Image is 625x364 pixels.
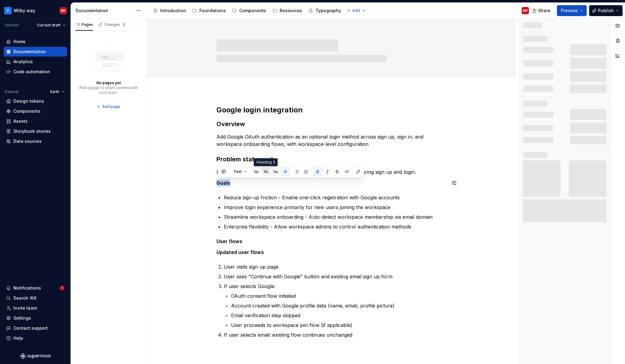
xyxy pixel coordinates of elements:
[4,323,67,333] button: Contact support
[4,116,67,126] a: Assets
[224,213,446,221] p: Streamline workspace onboarding - Auto-detect workspace membership via email domain
[1,4,69,17] button: Milky wayMP
[557,5,587,16] button: Preview
[589,5,623,16] button: Publish
[4,106,67,116] a: Components
[4,57,67,67] a: Analytics
[14,8,35,14] div: Milky way
[5,23,19,28] div: Version
[224,273,446,280] p: User sees "Continue with Google" button and existing email sign up form
[199,8,226,14] div: Foundations
[316,8,341,14] div: Typography
[4,126,67,136] a: Storybook stories
[20,353,50,359] svg: Supernova Logo
[150,5,344,17] div: Page tree
[37,23,60,28] span: Current draft
[224,204,446,211] p: Improve login experience primarily for new users joining the workspace
[270,6,305,15] a: Resources
[254,158,278,166] div: Heading 3
[224,331,446,338] p: If user selects email: existing flow continues unchanged
[60,286,64,290] span: 1
[61,8,66,13] div: MP
[13,49,46,55] div: Documentation
[4,37,67,46] a: Home
[13,98,44,104] div: Design tokens
[4,136,67,146] a: Data sources
[216,249,264,255] strong: Updated user flows
[75,22,93,27] div: Pages
[96,81,121,85] div: No pages yet
[95,102,123,111] button: Add page
[224,263,446,270] p: User visits sign up page
[4,333,67,343] button: Help
[13,325,48,331] div: Contact support
[224,194,446,201] p: Reduce sign up friction - Enable one-click registration with Google accounts
[529,5,554,16] button: Share
[231,167,249,176] button: Text
[239,8,266,14] div: Components
[280,8,302,14] div: Resources
[13,108,40,114] div: Components
[4,293,67,303] button: Search ⌘K
[4,67,67,77] a: Code automation
[102,104,120,109] span: Add page
[4,47,67,57] a: Documentation
[216,133,446,148] p: Add Google OAuth authentication as an optional login method across sign up, sign in, and workspac...
[561,8,578,14] span: Preview
[231,312,446,319] p: Email verification step skipped
[190,6,228,15] a: Foundations
[224,223,446,230] p: Enterprise flexibility - Allow workspace admins to control authentication methods
[352,8,360,13] span: Add
[4,283,67,293] button: Notifications1
[76,8,133,14] div: Documentation
[13,128,51,134] div: Storybook stories
[121,22,126,27] span: 3
[13,285,41,291] div: Notifications
[216,238,242,244] strong: User flows
[13,69,50,75] div: Code automation
[231,302,446,309] p: Account created with Google profile data (name, email, profile picture)
[150,6,188,15] a: Introduction
[233,169,242,174] span: Text
[216,180,230,186] strong: Goals
[523,8,528,13] div: MP
[231,321,446,329] p: User proceeds to workspace join flow (if applicable)
[104,22,126,27] div: Changes
[216,105,303,114] strong: Google login integration
[598,8,614,14] span: Publish
[538,8,551,14] span: Share
[13,138,42,144] div: Data sources
[160,8,186,14] div: Introduction
[4,7,12,14] img: c97f65f9-ff88-476c-bb7c-05e86b525b5e.png
[306,6,344,15] a: Typography
[13,118,28,124] div: Assets
[47,88,67,96] button: Earth
[224,283,446,290] p: If user selects Google:
[216,120,245,128] strong: Overview
[216,168,446,176] p: Users request faster authentication options to reduce friction during sign up and login.
[34,21,68,29] button: Current draft
[230,6,269,15] a: Components
[5,89,19,94] div: Dataset
[231,292,446,300] p: OAuth consent flow initiated
[216,156,273,163] strong: Problem statement
[13,315,31,321] div: Settings
[4,313,67,323] a: Settings
[4,96,67,106] a: Design tokens
[345,6,368,15] button: Add
[13,39,26,45] div: Home
[13,59,33,65] div: Analytics
[4,303,67,313] a: Invite team
[13,335,23,341] div: Help
[77,85,140,95] div: Add a page to share content with your team.
[13,295,36,301] div: Search ⌘K
[13,305,37,311] div: Invite team
[50,89,59,94] span: Earth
